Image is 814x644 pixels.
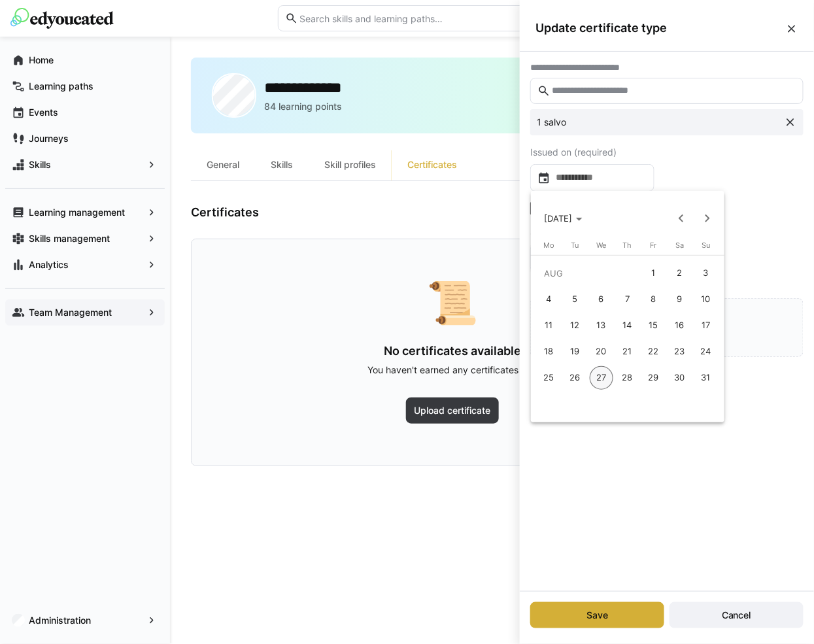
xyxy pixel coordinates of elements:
[642,340,666,364] span: 22
[562,339,588,365] button: August 19, 2025
[642,314,666,337] span: 15
[562,286,588,313] button: August 5, 2025
[564,288,587,311] span: 5
[668,366,692,390] span: 30
[615,313,641,339] button: August 14, 2025
[675,241,684,250] span: Sa
[537,366,561,390] span: 25
[536,339,562,365] button: August 18, 2025
[667,313,693,339] button: August 16, 2025
[642,262,666,285] span: 1
[615,365,641,391] button: August 28, 2025
[537,288,561,311] span: 4
[536,286,562,313] button: August 4, 2025
[564,366,587,390] span: 26
[537,340,561,364] span: 18
[693,365,719,391] button: August 31, 2025
[562,365,588,391] button: August 26, 2025
[694,340,718,364] span: 24
[667,260,693,286] button: August 2, 2025
[694,205,721,231] button: Next month
[616,366,639,390] span: 28
[537,314,561,337] span: 11
[667,365,693,391] button: August 30, 2025
[543,241,554,250] span: Mo
[545,213,573,224] span: [DATE]
[536,365,562,391] button: August 25, 2025
[571,241,579,250] span: Tu
[588,286,615,313] button: August 6, 2025
[590,314,613,337] span: 13
[693,339,719,365] button: August 24, 2025
[693,286,719,313] button: August 10, 2025
[641,339,667,365] button: August 22, 2025
[668,340,692,364] span: 23
[694,262,718,285] span: 3
[536,260,641,286] td: AUG
[651,241,657,250] span: Fr
[615,286,641,313] button: August 7, 2025
[694,366,718,390] span: 31
[694,288,718,311] span: 10
[693,313,719,339] button: August 17, 2025
[590,366,613,390] span: 27
[588,365,615,391] button: August 27, 2025
[615,339,641,365] button: August 21, 2025
[536,313,562,339] button: August 11, 2025
[616,288,639,311] span: 7
[596,241,606,250] span: We
[590,340,613,364] span: 20
[564,340,587,364] span: 19
[667,339,693,365] button: August 23, 2025
[641,365,667,391] button: August 29, 2025
[623,241,632,250] span: Th
[616,314,639,337] span: 14
[668,314,692,337] span: 16
[564,314,587,337] span: 12
[588,313,615,339] button: August 13, 2025
[693,260,719,286] button: August 3, 2025
[667,286,693,313] button: August 9, 2025
[590,288,613,311] span: 6
[588,339,615,365] button: August 20, 2025
[642,288,666,311] span: 8
[616,340,639,364] span: 21
[641,313,667,339] button: August 15, 2025
[668,288,692,311] span: 9
[668,205,694,231] button: Previous month
[641,260,667,286] button: August 1, 2025
[702,241,710,250] span: Su
[668,262,692,285] span: 2
[694,314,718,337] span: 17
[641,286,667,313] button: August 8, 2025
[539,207,588,230] button: Choose month and year
[562,313,588,339] button: August 12, 2025
[642,366,666,390] span: 29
